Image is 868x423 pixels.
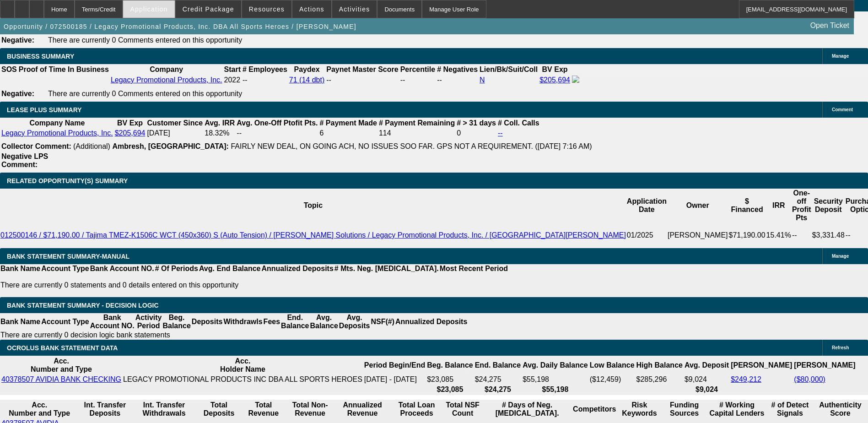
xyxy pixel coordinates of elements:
span: Comment [832,107,853,112]
th: Beg. Balance [426,357,473,374]
th: # Mts. Neg. [MEDICAL_DATA]. [334,264,439,273]
span: Application [130,5,167,13]
b: Negative: [1,36,34,44]
th: Bank Account NO. [90,264,155,273]
span: Manage [832,254,849,259]
th: Sum of the Total NSF Count and Total Overdraft Fee Count from Ocrolus [443,401,482,418]
b: # Employees [243,65,287,73]
a: Legacy Promotional Products, Inc. [111,76,222,84]
span: Bank Statement Summary - Decision Logic [7,302,159,309]
b: Company [150,65,183,73]
span: RELATED OPPORTUNITY(S) SUMMARY [7,177,128,184]
b: Customer Since [147,119,203,127]
span: FAIRLY NEW DEAL, ON GOING ACH, NO ISSUES SOO FAR. GPS NOT A REQUIREMENT. ([DATE] 7:16 AM) [231,142,592,150]
span: Opportunity / 072500185 / Legacy Promotional Products, Inc. DBA All Sports Heroes / [PERSON_NAME] [4,23,356,30]
b: Negative: [1,90,34,98]
th: Avg. Deposit [684,357,729,374]
th: Total Non-Revenue [286,401,334,418]
button: Application [123,0,174,18]
span: Activities [339,5,370,13]
th: Account Type [41,264,90,273]
td: $23,085 [426,375,473,384]
b: # Coll. Calls [498,119,539,127]
th: Authenticity Score [814,401,867,418]
button: Actions [292,0,331,18]
span: There are currently 0 Comments entered on this opportunity [48,90,242,98]
span: There are currently 0 Comments entered on this opportunity [48,36,242,44]
td: [PERSON_NAME] [667,222,728,248]
th: [PERSON_NAME] [730,357,793,374]
th: Acc. Number and Type [1,401,78,418]
td: $24,275 [474,375,521,384]
td: $3,331.48 [812,222,845,248]
b: # > 31 days [457,119,496,127]
th: Int. Transfer Withdrawals [132,401,196,418]
th: # Of Periods [155,264,199,273]
b: Start [224,65,241,73]
p: There are currently 0 statements and 0 details entered on this opportunity [0,281,508,289]
th: $9,024 [684,385,729,394]
span: Credit Package [183,5,234,13]
th: High Balance [636,357,683,374]
b: # Payment Remaining [379,119,455,127]
td: -- [236,129,318,138]
b: Avg. IRR [205,119,235,127]
th: Acc. Number and Type [1,357,122,374]
div: -- [437,76,478,84]
td: $285,296 [636,375,683,384]
th: Competitors [572,401,616,418]
div: -- [400,76,435,84]
a: 012500146 / $71,190.00 / Tajima TMEZ-K1506C WCT (450x360) S (Auto Tension) / [PERSON_NAME] Soluti... [0,231,626,239]
th: Total Deposits [197,401,241,418]
b: BV Exp [117,119,143,127]
th: Total Loan Proceeds [391,401,442,418]
span: LEASE PLUS SUMMARY [7,106,82,114]
th: Acc. Holder Name [123,357,363,374]
th: Avg. End Balance [199,264,261,273]
a: Open Ticket [807,18,853,33]
th: Funding Sources [662,401,706,418]
th: One-off Profit Pts [792,189,812,222]
th: Fees [263,313,280,331]
td: [DATE] [146,129,203,138]
th: Low Balance [589,357,635,374]
div: -- [326,76,398,84]
th: End. Balance [280,313,309,331]
th: $55,198 [522,385,588,394]
th: Bank Account NO. [90,313,135,331]
th: Deposits [191,313,223,331]
span: BUSINESS SUMMARY [7,53,74,60]
th: Avg. Balance [309,313,338,331]
b: Paynet Master Score [326,65,398,73]
th: Avg. Deposits [339,313,371,331]
a: Legacy Promotional Products, Inc. [1,129,113,137]
b: Paydex [294,65,320,73]
th: Beg. Balance [162,313,191,331]
b: Percentile [400,65,435,73]
td: -- [792,222,812,248]
th: Most Recent Period [439,264,508,273]
td: ($12,459) [589,375,635,384]
a: N [480,76,485,84]
th: Period Begin/End [364,357,426,374]
th: Avg. Daily Balance [522,357,588,374]
td: $55,198 [522,375,588,384]
span: Refresh [832,345,849,350]
td: 6 [319,129,377,138]
a: 40378507 AVIDIA BANK CHECKING [1,375,121,383]
a: ($80,000) [794,375,825,383]
b: Avg. One-Off Ptofit Pts. [237,119,318,127]
td: 18.32% [204,129,235,138]
span: Manage [832,54,849,59]
td: [DATE] - [DATE] [364,375,426,384]
span: OCROLUS BANK STATEMENT DATA [7,344,118,352]
td: LEGACY PROMOTIONAL PRODUCTS INC DBA ALL SPORTS HEROES [123,375,363,384]
span: (Additional) [73,142,110,150]
b: Lien/Bk/Suit/Coll [480,65,538,73]
th: Total Revenue [242,401,285,418]
a: 71 (14 dbt) [289,76,324,84]
button: Credit Package [176,0,241,18]
td: 114 [378,129,455,138]
span: -- [243,76,248,84]
a: $249,212 [731,375,761,383]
